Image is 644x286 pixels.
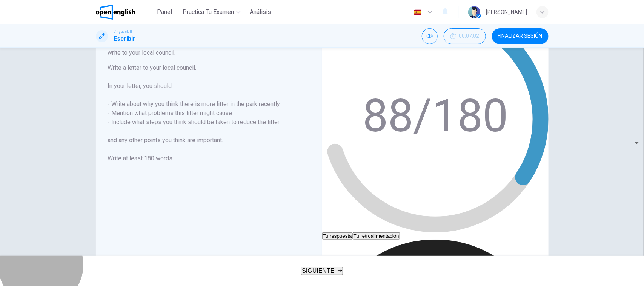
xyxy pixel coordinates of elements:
[322,232,549,240] div: basic tabs example
[250,8,271,17] span: Análisis
[114,29,132,34] span: Linguaskill
[459,33,480,39] span: 00:07:02
[468,6,480,18] img: Profile picture
[486,8,527,17] div: [PERSON_NAME]
[157,8,172,17] span: Panel
[363,89,508,142] text: 88/180
[444,28,486,44] div: Ocultar
[247,5,274,19] button: Análisis
[322,232,353,240] button: Tu respuesta
[498,33,543,39] span: FINALIZAR SESIÓN
[180,5,244,19] button: Practica tu examen
[114,34,136,43] h1: Escribir
[301,267,343,275] button: SIGUIENTE
[108,63,310,163] h6: Write a letter to your local council. In your letter, you should: - Write about why you think the...
[353,232,400,240] button: Tu retroalimentación
[96,5,135,20] img: OpenEnglish logo
[183,8,234,17] span: Practica tu examen
[413,9,423,15] img: es
[422,28,438,44] div: Silenciar
[96,5,153,20] a: OpenEnglish logo
[152,5,177,19] button: Panel
[302,268,334,274] span: SIGUIENTE
[444,28,486,44] button: 00:07:02
[108,39,310,57] h6: You have noticed an increase in litter in your local park and have decided to write to your local...
[492,28,549,44] button: FINALIZAR SESIÓN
